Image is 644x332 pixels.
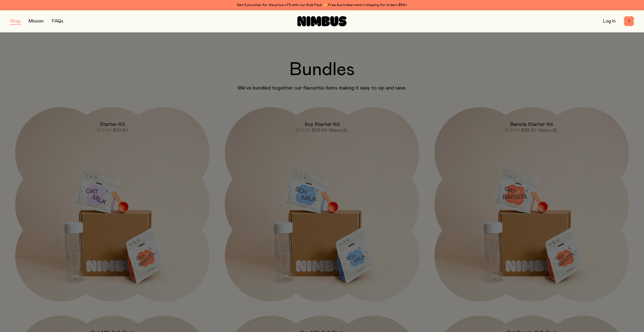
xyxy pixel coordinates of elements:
[52,19,63,24] a: FAQs
[29,19,44,24] a: Mission
[603,19,616,24] a: Log In
[10,2,634,8] div: Get 6 pouches for the price of 5 with our Bulk Pack ✨ Free Australian metro shipping for orders $59+
[624,16,634,26] button: 1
